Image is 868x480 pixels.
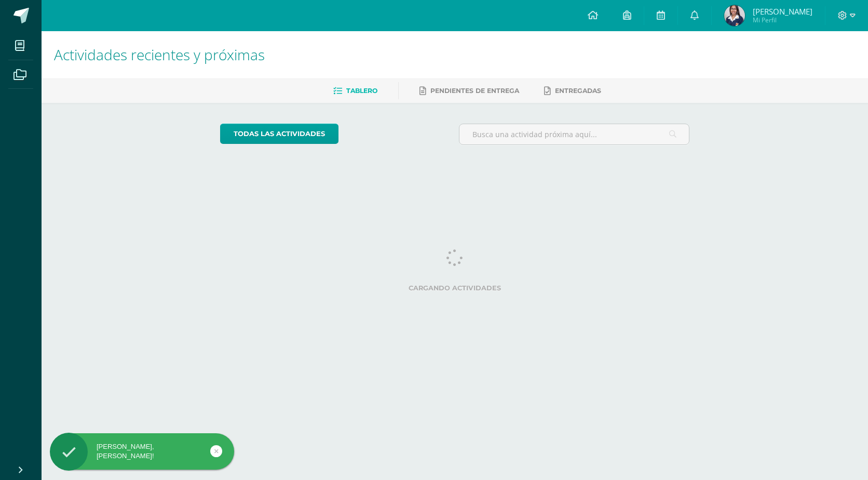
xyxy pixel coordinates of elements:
[753,6,812,17] span: [PERSON_NAME]
[346,87,377,95] span: Tablero
[419,83,519,99] a: Pendientes de entrega
[220,124,338,144] a: todas las Actividades
[724,5,745,26] img: 5d4365efd7e84bbb065931e665daad10.png
[50,442,234,461] div: [PERSON_NAME], [PERSON_NAME]!
[544,83,601,99] a: Entregadas
[54,45,265,64] span: Actividades recientes y próximas
[555,87,601,95] span: Entregadas
[333,83,377,99] a: Tablero
[220,284,690,292] label: Cargando actividades
[753,16,812,24] span: Mi Perfil
[430,87,519,95] span: Pendientes de entrega
[459,124,689,144] input: Busca una actividad próxima aquí...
